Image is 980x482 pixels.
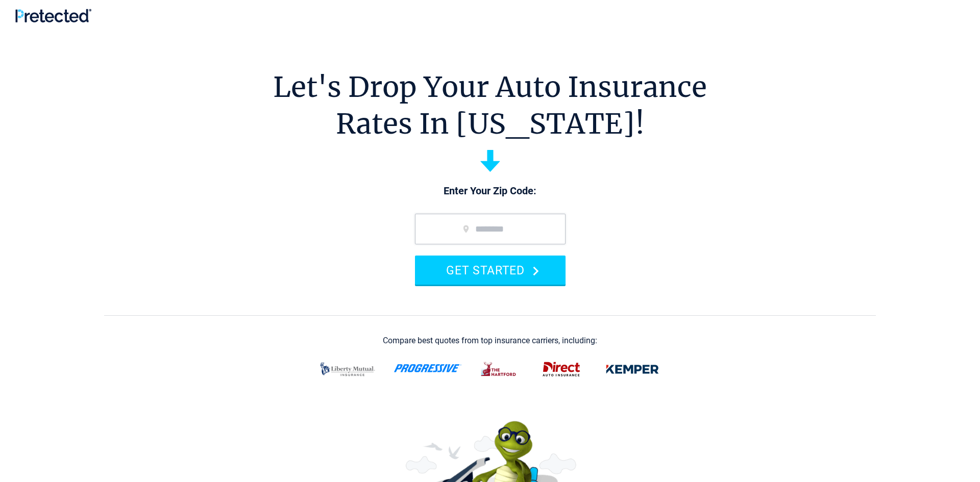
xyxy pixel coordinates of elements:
[599,356,666,383] img: kemper
[273,69,707,142] h1: Let's Drop Your Auto Insurance Rates In [US_STATE]!
[415,214,566,244] input: zip code
[314,356,381,383] img: liberty
[536,356,586,383] img: direct
[474,356,524,383] img: thehartford
[415,256,566,285] button: GET STARTED
[15,9,91,22] img: Pretected Logo
[394,364,462,372] img: progressive
[405,184,576,198] p: Enter Your Zip Code:
[383,336,597,345] div: Compare best quotes from top insurance carriers, including:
